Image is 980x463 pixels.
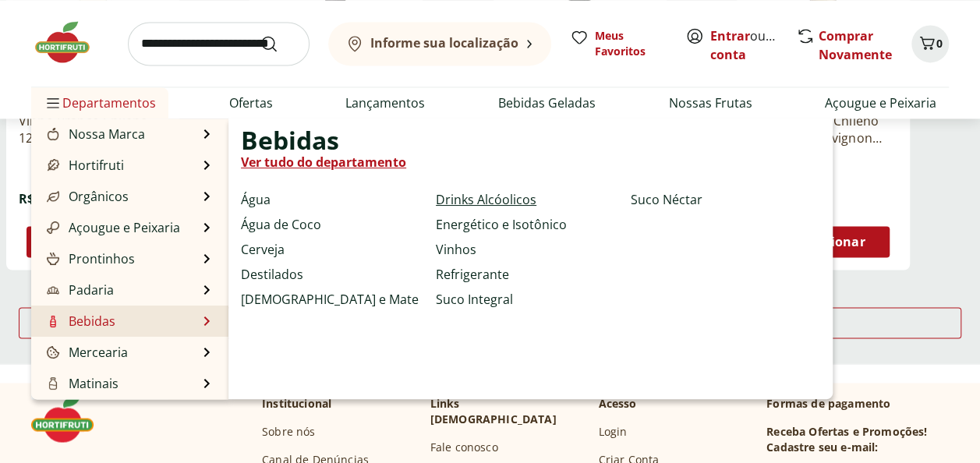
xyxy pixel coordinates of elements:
p: Institucional [262,395,331,411]
span: Meus Favoritos [595,28,667,59]
a: Vinho Branco Chileno 120 Sauvignon Blanc Santa Rita 750ml [19,112,167,147]
img: Padaria [47,284,59,296]
a: Fale conosco [430,439,498,454]
a: Lançamentos [345,94,425,112]
span: R$ 49,99 [19,190,70,207]
a: Vinhos [436,240,476,259]
a: Suco Néctar [631,190,702,209]
img: Hortifruti [31,19,109,65]
img: Orgânicos [47,190,59,203]
a: Carregar mais produtos [19,307,961,345]
button: Carrinho [911,25,949,62]
a: Nossa MarcaNossa Marca [44,125,145,143]
p: Formas de pagamento [766,395,949,411]
img: Mercearia [47,346,59,359]
a: Açougue e PeixariaAçougue e Peixaria [44,218,180,237]
button: Submit Search [260,34,297,53]
img: Matinais [47,377,59,390]
a: Açougue e Peixaria [825,94,936,112]
button: Adicionar [27,226,159,257]
a: Destilados [241,265,303,284]
span: ou [710,27,780,64]
img: Nossa Marca [47,128,59,140]
a: Nossas Frutas [668,94,752,112]
a: BebidasBebidas [44,312,115,330]
a: Água [241,190,271,209]
h3: Cadastre seu e-mail: [766,439,878,454]
a: MatinaisMatinais [44,374,119,393]
span: Bebidas [241,131,339,150]
a: Bebidas Geladas [498,94,596,112]
p: Links [DEMOGRAPHIC_DATA] [430,395,586,426]
a: Cerveja [241,240,285,259]
p: Acesso [598,395,636,411]
a: MerceariaMercearia [44,343,128,362]
a: Entrar [710,27,750,44]
a: Drinks Alcóolicos [436,190,536,209]
a: Suco Integral [436,290,513,309]
h3: Receba Ofertas e Promoções! [766,423,927,439]
a: HortifrutiHortifruti [44,156,124,175]
a: Refrigerante [436,265,509,284]
span: Adicionar [804,235,865,248]
a: Frios, Queijos e LaticíniosFrios, Queijos e Laticínios [44,396,199,433]
span: 0 [936,36,943,51]
img: Bebidas [47,315,59,327]
img: Hortifruti [47,159,59,171]
img: Açougue e Peixaria [47,221,59,234]
a: Ofertas [229,94,273,112]
a: Sobre nós [262,423,315,439]
b: Informe sua localização [370,34,518,51]
a: OrgânicosOrgânicos [44,187,129,206]
img: Hortifruti [31,395,109,442]
a: Criar conta [710,27,796,63]
button: Informe sua localização [328,22,551,65]
img: Prontinhos [47,253,59,265]
a: Água de Coco [241,215,321,234]
a: PadariaPadaria [44,281,114,299]
a: Meus Favoritos [570,28,667,59]
span: Departamentos [44,84,156,122]
button: Menu [44,84,62,122]
a: Energético e Isotônico [436,215,567,234]
a: Login [598,423,627,439]
a: ProntinhosProntinhos [44,249,135,268]
a: Comprar Novamente [819,27,892,63]
a: Ver tudo do departamento [241,153,406,171]
a: [DEMOGRAPHIC_DATA] e Mate [241,290,419,309]
input: search [128,22,310,65]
